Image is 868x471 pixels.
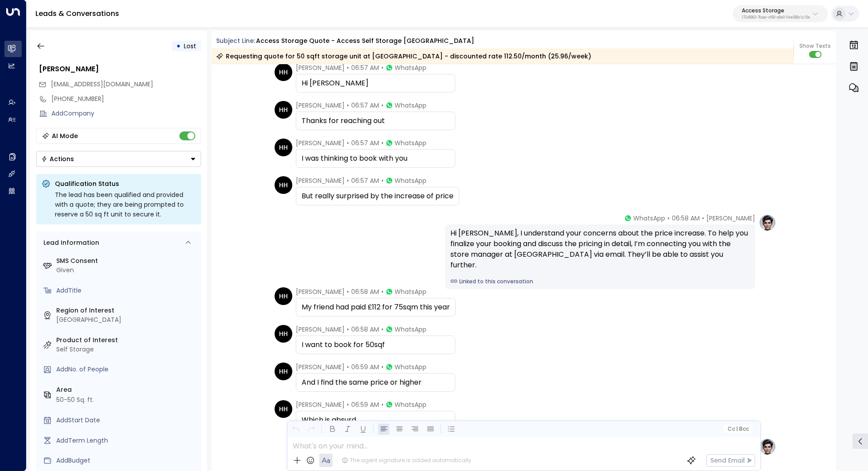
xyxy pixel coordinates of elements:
p: 17248963-7bae-4f68-a6e0-04e589c1c15e [742,16,810,19]
span: WhatsApp [395,139,426,147]
div: Lead Information [40,238,99,247]
span: • [347,63,349,72]
div: HH [275,176,292,194]
span: Lost [184,42,196,50]
div: AddBudget [56,456,198,465]
div: Hi [PERSON_NAME], I understand your concerns about the price increase. To help you finalize your ... [450,228,750,270]
div: HH [275,139,292,156]
span: • [347,101,349,110]
span: • [381,101,384,110]
span: • [347,287,349,296]
span: • [347,363,349,371]
span: [PERSON_NAME] [296,176,345,185]
button: Actions [36,151,201,167]
span: • [381,400,384,409]
span: WhatsApp [395,63,426,72]
p: Access Storage [742,8,810,13]
span: WhatsApp [395,363,426,371]
button: Access Storage17248963-7bae-4f68-a6e0-04e589c1c15e [733,5,828,22]
label: SMS Consent [56,256,198,266]
span: Show Texts [799,42,831,50]
span: 06:58 AM [351,287,379,296]
div: My friend had paid £112 for 75sqm this year [302,302,450,313]
label: Region of Interest [56,306,198,315]
button: Cc|Bcc [724,425,752,433]
div: AddStart Date [56,416,198,425]
span: 06:57 AM [351,63,379,72]
span: [EMAIL_ADDRESS][DOMAIN_NAME] [51,80,153,89]
div: AddCompany [51,109,201,118]
div: [GEOGRAPHIC_DATA] [56,315,198,324]
div: I was thinking to book with you [302,153,449,164]
span: 06:57 AM [351,176,379,185]
span: 06:57 AM [351,139,379,147]
span: • [381,139,384,147]
div: AI Mode [52,131,78,140]
button: Redo [306,424,317,435]
span: • [347,325,349,334]
div: AddNo. of People [56,365,198,374]
span: WhatsApp [395,325,426,334]
span: helenahubert@icloud.com [51,80,153,89]
span: WhatsApp [395,176,426,185]
span: [PERSON_NAME] [296,101,345,110]
span: • [702,214,704,223]
div: But really surprised by the increase of price [302,191,453,201]
span: • [347,176,349,185]
a: Linked to this conversation [450,278,750,286]
div: Hi [PERSON_NAME] [302,78,449,89]
div: The agent signature is added automatically [342,456,471,464]
div: HH [275,400,292,418]
span: [PERSON_NAME] [296,325,345,334]
div: Button group with a nested menu [36,151,201,167]
div: [PHONE_NUMBER] [51,94,201,104]
span: [PERSON_NAME] [296,139,345,147]
span: WhatsApp [395,400,426,409]
div: Thanks for reaching out [302,116,449,126]
span: [PERSON_NAME] [296,363,345,371]
span: • [381,325,384,334]
div: And I find the same price or higher [302,377,449,388]
label: Product of Interest [56,336,198,345]
div: HH [275,101,292,119]
div: HH [275,325,292,343]
span: 06:59 AM [351,400,379,409]
span: WhatsApp [395,101,426,110]
div: AddTitle [56,286,198,295]
span: • [381,176,384,185]
span: 06:58 AM [351,325,379,334]
span: 06:57 AM [351,101,379,110]
div: Requesting quote for 50 sqft storage unit at [GEOGRAPHIC_DATA] - discounted rate 112.50/month (25... [216,52,591,61]
div: Given [56,266,198,275]
span: [PERSON_NAME] [296,400,345,409]
span: [PERSON_NAME] [296,287,345,296]
span: • [347,400,349,409]
div: Self Storage [56,345,198,354]
span: [PERSON_NAME] [296,63,345,72]
img: profile-logo.png [759,438,776,456]
span: WhatsApp [633,214,665,223]
div: HH [275,287,292,305]
span: • [381,363,384,371]
span: 06:59 AM [351,363,379,371]
div: • [176,38,181,54]
span: • [347,139,349,147]
button: Undo [290,424,301,435]
div: AddTerm Length [56,436,198,445]
span: Cc Bcc [727,426,748,432]
div: HH [275,363,292,380]
span: • [381,63,384,72]
div: I want to book for 50sqf [302,340,449,350]
label: Area [56,385,198,394]
div: HH [275,63,292,81]
div: Access Storage Quote - Access Self Storage [GEOGRAPHIC_DATA] [256,36,474,46]
div: [PERSON_NAME] [39,64,201,74]
img: profile-logo.png [759,214,776,232]
p: Qualification Status [55,179,196,188]
span: | [736,426,738,432]
span: [PERSON_NAME] [706,214,755,223]
a: Leads & Conversations [35,8,119,19]
span: WhatsApp [395,287,426,296]
div: Actions [41,155,74,163]
span: Subject Line: [216,36,255,45]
